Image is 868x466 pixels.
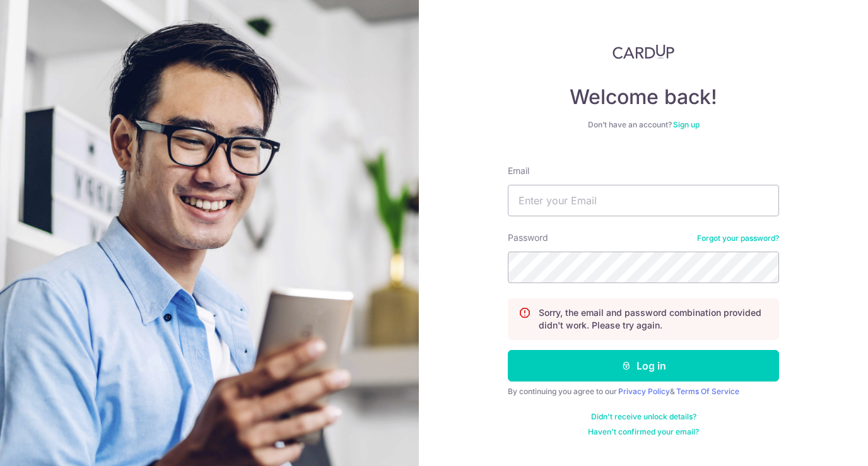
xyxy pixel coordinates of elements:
p: Sorry, the email and password combination provided didn't work. Please try again. [539,306,768,332]
a: Sign up [673,120,700,129]
a: Haven't confirmed your email? [588,427,699,437]
input: Enter your Email [508,185,779,216]
div: Don’t have an account? [508,120,779,130]
label: Email [508,165,529,177]
a: Forgot your password? [697,233,779,243]
div: By continuing you agree to our & [508,387,779,397]
img: CardUp Logo [613,44,674,59]
a: Privacy Policy [618,387,670,396]
a: Terms Of Service [676,387,739,396]
h4: Welcome back! [508,84,779,110]
a: Didn't receive unlock details? [591,412,696,422]
button: Log in [508,350,779,382]
label: Password [508,231,548,244]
